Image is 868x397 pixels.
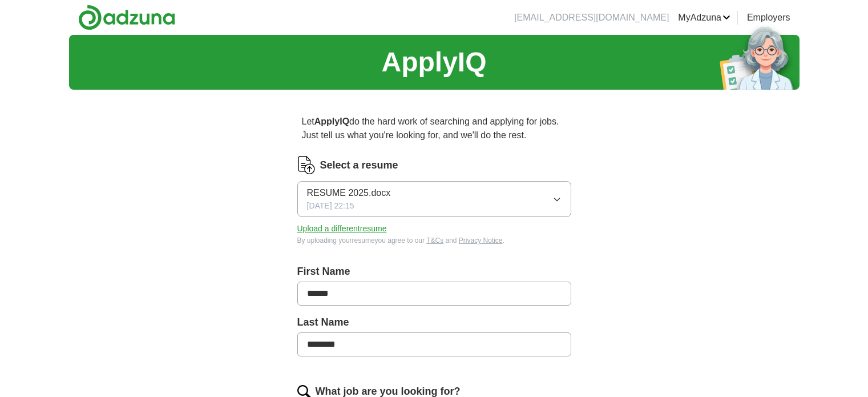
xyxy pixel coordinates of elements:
[320,158,398,173] label: Select a resume
[514,11,669,25] li: [EMAIL_ADDRESS][DOMAIN_NAME]
[297,235,571,246] div: By uploading your resume you agree to our and .
[459,236,503,244] a: Privacy Notice
[314,117,349,126] strong: ApplyIQ
[678,11,730,25] a: MyAdzuna
[78,5,175,30] img: Adzuna logo
[381,42,486,83] h1: ApplyIQ
[297,156,316,174] img: CV Icon
[297,315,571,330] label: Last Name
[747,11,790,25] a: Employers
[297,264,571,279] label: First Name
[307,200,354,212] span: [DATE] 22:15
[426,236,443,244] a: T&Cs
[297,181,571,217] button: RESUME 2025.docx[DATE] 22:15
[297,223,387,235] button: Upload a differentresume
[307,186,391,200] span: RESUME 2025.docx
[297,110,571,147] p: Let do the hard work of searching and applying for jobs. Just tell us what you're looking for, an...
